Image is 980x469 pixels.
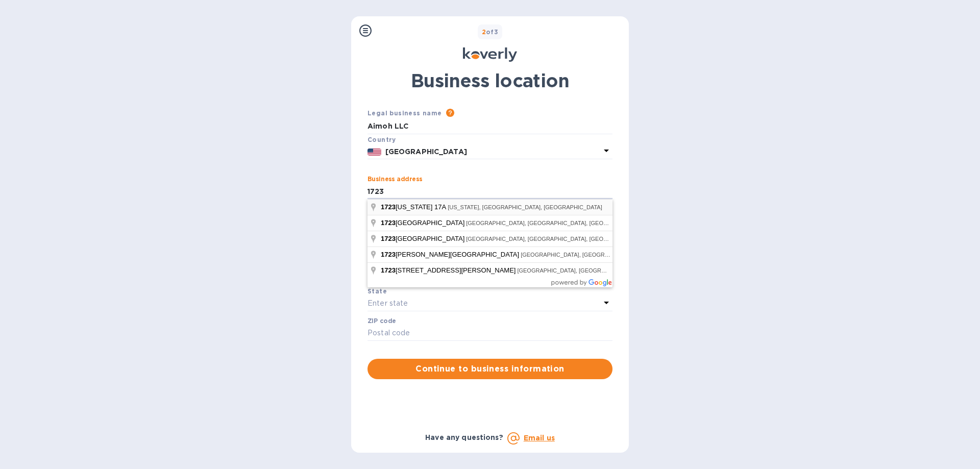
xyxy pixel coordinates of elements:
[381,235,396,242] span: 1723
[381,251,396,258] span: 1723
[381,203,448,211] span: [US_STATE] 17A
[367,184,612,199] input: Enter address
[381,266,396,274] span: 1723
[381,266,517,274] span: [STREET_ADDRESS][PERSON_NAME]
[381,235,466,242] span: [GEOGRAPHIC_DATA]
[367,70,612,91] h1: Business location
[482,28,486,36] span: 2
[367,177,422,183] label: Business address
[381,219,396,227] span: 1723
[367,318,396,324] label: ZIP code
[376,363,604,375] span: Continue to business information
[367,136,396,143] b: Country
[521,252,702,258] span: [GEOGRAPHIC_DATA], [GEOGRAPHIC_DATA], [GEOGRAPHIC_DATA]
[367,287,387,295] b: State
[517,267,699,274] span: [GEOGRAPHIC_DATA], [GEOGRAPHIC_DATA], [GEOGRAPHIC_DATA]
[367,298,408,309] p: Enter state
[425,433,503,441] b: Have any questions?
[524,434,555,442] a: Email us
[466,220,648,226] span: [GEOGRAPHIC_DATA], [GEOGRAPHIC_DATA], [GEOGRAPHIC_DATA]
[466,236,648,242] span: [GEOGRAPHIC_DATA], [GEOGRAPHIC_DATA], [GEOGRAPHIC_DATA]
[381,203,396,211] span: 1723
[367,359,612,379] button: Continue to business information
[367,149,381,156] img: US
[381,219,466,227] span: [GEOGRAPHIC_DATA]
[381,251,521,258] span: [PERSON_NAME][GEOGRAPHIC_DATA]
[482,28,499,36] b: of 3
[367,109,442,117] b: Legal business name
[448,204,602,210] span: [US_STATE], [GEOGRAPHIC_DATA], [GEOGRAPHIC_DATA]
[367,119,612,134] input: Enter legal business name
[385,147,467,156] b: [GEOGRAPHIC_DATA]
[367,326,612,341] input: Postal code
